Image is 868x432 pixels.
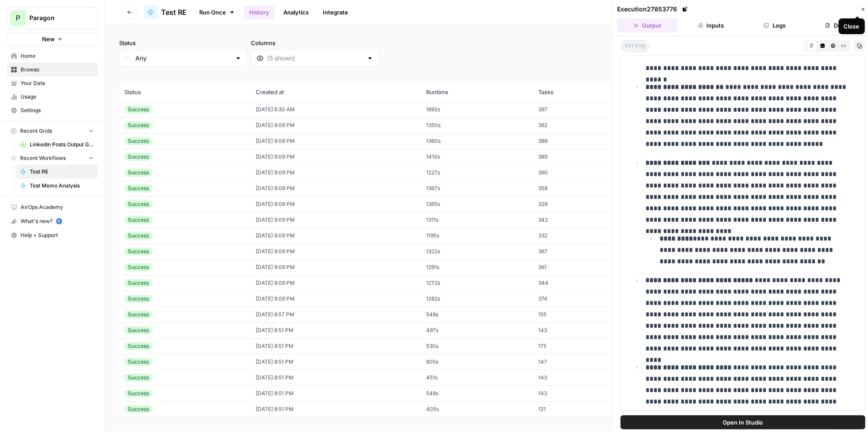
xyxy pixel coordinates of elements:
button: Recent Workflows [7,152,98,165]
button: Inputs [681,18,741,32]
td: [DATE] 9:09 PM [251,275,421,291]
td: 548s [421,386,533,401]
td: [DATE] 8:51 PM [251,401,421,417]
span: Home [21,52,94,60]
td: 451s [421,370,533,386]
td: 175 [533,338,621,354]
span: Test RE [30,168,94,176]
button: Open In Studio [621,415,865,429]
div: Success [124,405,152,413]
td: 121 [533,401,621,417]
th: Status [119,82,251,102]
div: Success [124,232,152,240]
td: [DATE] 6:30 AM [251,102,421,117]
button: Help + Support [7,228,98,242]
td: 329 [533,196,621,212]
span: Recent Workflows [20,154,66,162]
span: New [42,35,55,43]
td: 342 [533,212,621,228]
a: Home [7,49,98,63]
a: Settings [7,103,98,117]
td: [DATE] 9:09 PM [251,133,421,149]
td: 497s [421,322,533,338]
div: Success [124,169,152,177]
td: 1282s [421,291,533,307]
div: Success [124,121,152,129]
td: 1410s [421,149,533,165]
td: 1367s [421,181,533,196]
span: Paragon [29,14,82,22]
div: Success [124,295,152,303]
a: Linkedin Posts Output Grid [16,138,98,152]
td: 548s [421,307,533,322]
span: (76 records) [119,67,854,82]
td: [DATE] 9:09 PM [251,244,421,259]
button: Output [617,18,677,32]
div: Success [124,200,152,208]
span: Your Data [21,79,94,87]
th: Created at [251,82,421,102]
a: Test RE [16,165,98,179]
div: Success [124,216,152,224]
td: 1291s [421,259,533,275]
td: [DATE] 9:09 PM [251,196,421,212]
td: [DATE] 8:51 PM [251,322,421,338]
td: 1365s [421,196,533,212]
span: Recent Grids [20,127,52,135]
a: Browse [7,63,98,77]
td: 605s [421,354,533,370]
td: 1350s [421,117,533,133]
td: 374 [533,291,621,307]
td: [DATE] 8:51 PM [251,370,421,386]
td: 405s [421,401,533,417]
th: Runtime [421,82,533,102]
button: Logs [745,18,805,32]
td: 360 [533,165,621,181]
td: [DATE] 9:09 PM [251,291,421,307]
td: [DATE] 8:51 PM [251,338,421,354]
td: 344 [533,275,621,291]
a: History [244,5,275,19]
td: 143 [533,370,621,386]
button: New [7,32,98,46]
div: Success [124,311,152,319]
a: Integrate [318,5,353,19]
input: (5 shown) [267,54,363,63]
div: Success [124,326,152,334]
span: Linkedin Posts Output Grid [30,141,94,149]
label: Status [119,39,247,47]
span: Test Memo Analysis [30,182,94,190]
div: Success [124,342,152,350]
span: Open In Studio [723,418,763,427]
span: Test RE [161,7,187,18]
td: 155 [533,307,621,322]
button: Workspace: Paragon [7,7,98,29]
td: [DATE] 8:51 PM [251,386,421,401]
span: Browse [21,66,94,74]
div: Success [124,374,152,382]
a: Your Data [7,76,98,90]
td: 1322s [421,244,533,259]
th: Tasks [533,82,621,102]
td: 1195s [421,228,533,244]
a: Analytics [278,5,314,19]
td: 389 [533,149,621,165]
td: [DATE] 8:57 PM [251,307,421,322]
td: 367 [533,244,621,259]
td: 388 [533,133,621,149]
span: Usage [21,93,94,101]
td: 143 [533,322,621,338]
td: 1311s [421,212,533,228]
td: 397 [533,102,621,117]
div: Success [124,358,152,366]
div: Success [124,248,152,255]
label: Columns [251,39,379,47]
div: Success [124,279,152,287]
td: 358 [533,181,621,196]
td: [DATE] 9:09 PM [251,117,421,133]
a: Usage [7,90,98,104]
td: [DATE] 9:09 PM [251,259,421,275]
div: What's new? [7,215,97,228]
a: Run Once [194,5,240,20]
a: AirOps Academy [7,200,98,214]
